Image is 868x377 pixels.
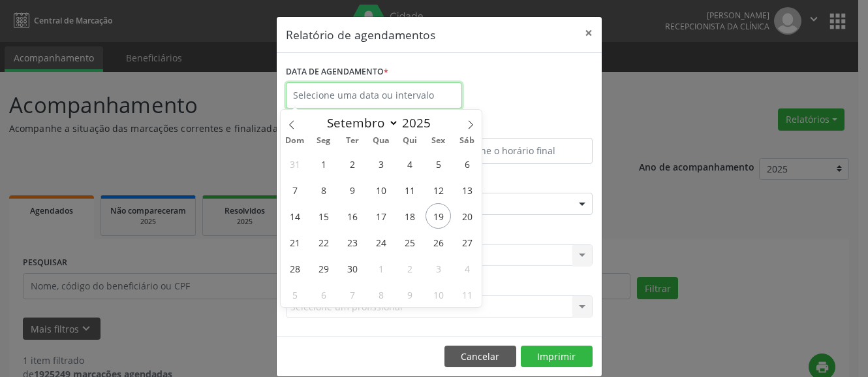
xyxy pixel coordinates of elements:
span: Sex [424,137,453,145]
span: Seg [309,137,338,145]
span: Setembro 11, 2025 [397,177,422,203]
span: Setembro 22, 2025 [311,229,336,255]
input: Selecione uma data ou intervalo [286,82,462,108]
button: Imprimir [521,346,593,368]
span: Setembro 6, 2025 [454,151,480,176]
span: Ter [338,137,367,145]
span: Setembro 24, 2025 [368,229,394,255]
span: Outubro 8, 2025 [368,282,394,307]
span: Setembro 17, 2025 [368,203,394,229]
span: Setembro 13, 2025 [454,177,480,203]
span: Setembro 30, 2025 [339,255,365,281]
button: Cancelar [444,346,516,368]
span: Setembro 26, 2025 [426,229,451,255]
span: Setembro 29, 2025 [311,255,336,281]
span: Agosto 31, 2025 [282,151,307,176]
span: Setembro 5, 2025 [426,151,451,176]
span: Setembro 9, 2025 [339,177,365,203]
span: Setembro 10, 2025 [368,177,394,203]
span: Outubro 6, 2025 [311,282,336,307]
span: Setembro 14, 2025 [282,203,307,229]
select: Month [320,114,399,132]
span: Qui [395,137,424,145]
span: Outubro 2, 2025 [397,255,422,281]
button: Close [576,17,602,49]
span: Setembro 8, 2025 [311,177,336,203]
span: Setembro 15, 2025 [311,203,336,229]
span: Qua [367,137,395,145]
span: Setembro 3, 2025 [368,151,394,176]
span: Setembro 28, 2025 [282,255,307,281]
h5: Relatório de agendamentos [286,26,435,43]
span: Setembro 1, 2025 [311,151,336,176]
span: Outubro 9, 2025 [397,282,422,307]
span: Setembro 12, 2025 [426,177,451,203]
span: Outubro 11, 2025 [454,282,480,307]
span: Setembro 21, 2025 [282,229,307,255]
span: Sáb [453,137,482,145]
label: ATÉ [442,118,593,138]
span: Setembro 7, 2025 [282,177,307,203]
span: Setembro 27, 2025 [454,229,480,255]
span: Setembro 23, 2025 [339,229,365,255]
span: Outubro 3, 2025 [426,255,451,281]
span: Setembro 19, 2025 [426,203,451,229]
span: Setembro 18, 2025 [397,203,422,229]
span: Setembro 16, 2025 [339,203,365,229]
label: DATA DE AGENDAMENTO [286,62,388,82]
input: Selecione o horário final [442,138,593,164]
span: Outubro 4, 2025 [454,255,480,281]
span: Outubro 10, 2025 [426,282,451,307]
span: Outubro 7, 2025 [339,282,365,307]
span: Outubro 1, 2025 [368,255,394,281]
input: Year [399,114,442,131]
span: Setembro 20, 2025 [454,203,480,229]
span: Outubro 5, 2025 [282,282,307,307]
span: Setembro 4, 2025 [397,151,422,176]
span: Setembro 2, 2025 [339,151,365,176]
span: Setembro 25, 2025 [397,229,422,255]
span: Dom [281,137,309,145]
